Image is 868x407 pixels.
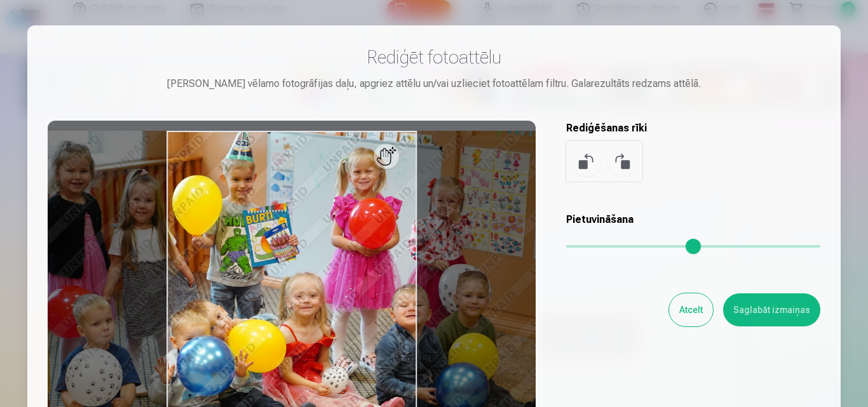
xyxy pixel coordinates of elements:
h3: Rediģēt fotoattēlu [48,46,820,69]
button: Saglabāt izmaiņas [723,293,820,326]
h5: Rediģēšanas rīki [566,121,820,136]
div: [PERSON_NAME] vēlamo fotogrāfijas daļu, apgriez attēlu un/vai uzlieciet fotoattēlam filtru. Galar... [48,76,820,91]
button: Atcelt [669,293,713,326]
h5: Pietuvināšana [566,212,820,227]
